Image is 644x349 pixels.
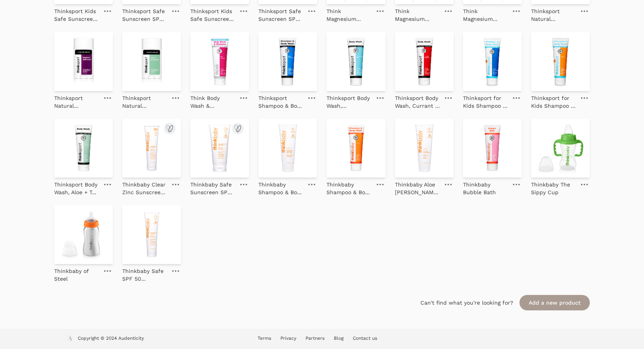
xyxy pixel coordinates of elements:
[395,7,440,23] p: Think Magnesium Deodorant Coconut & Pineapple
[463,94,508,110] p: Thinksport for Kids Shampoo & Body Wash, Chlorine Remover
[531,91,576,110] a: Thinksport for Kids Shampoo & Body Wash, Papaya
[258,94,303,110] p: Thinksport Shampoo & Body Wash, Chlorine Remover
[326,181,371,196] p: Thinkbaby Shampoo & Body Wash, Papaya
[258,4,303,23] a: Thinksport Safe Sunscreen SPF 50+
[326,4,371,23] a: Think Magnesium Deodorant Rose & Lavender
[353,335,377,341] a: Contact us
[258,335,271,341] a: Terms
[463,181,508,196] p: Thinkbaby Bubble Bath
[190,32,249,91] img: Think Body Wash & Shampoo - Rose Hibiscus
[395,178,440,196] a: Thinkbaby Aloe [PERSON_NAME] After Sun
[463,178,508,196] a: Thinkbaby Bubble Bath
[54,205,113,264] img: Thinkbaby of Steel
[258,7,303,23] p: Thinksport Safe Sunscreen SPF 50+
[395,119,454,178] img: Thinkbaby Aloe Vera After Sun
[531,4,576,23] a: Thinksport Natural Deodorant - Chamomile Citrus
[54,32,113,91] img: Thinksport Natural Deodorant - Bergamot Cedarwood
[122,94,167,110] p: Thinksport Natural Deodorant - Aloe & Tea Flowers
[54,264,99,283] a: Thinkbaby of Steel
[334,335,343,341] a: Blog
[531,178,576,196] a: Thinkbaby The Sippy Cup
[280,335,296,341] a: Privacy
[395,91,440,110] a: Thinksport Body Wash, Currant & Grapefruit
[122,32,181,91] img: Thinksport Natural Deodorant - Aloe & Tea Flowers
[54,181,99,196] p: Thinksport Body Wash, Aloe + Tea Leaves
[54,91,99,110] a: Thinksport Natural Deodorant - Bergamot [GEOGRAPHIC_DATA]
[326,94,371,110] p: Thinksport Body Wash, Chamomile Citrus
[190,178,235,196] a: Thinkbaby Safe Sunscreen SPF 50 - Family Size
[463,7,508,23] p: Think Magnesium Deodorant Charcoal and Sage
[258,91,303,110] a: Thinksport Shampoo & Body Wash, Chlorine Remover
[122,264,167,283] a: Thinkbaby Safe SPF 50 Sunscreen
[326,32,385,91] img: Thinksport Body Wash, Chamomile Citrus
[122,267,167,283] p: Thinkbaby Safe SPF 50 Sunscreen
[326,7,371,23] p: Think Magnesium Deodorant Rose & Lavender
[395,32,454,91] img: Thinksport Body Wash, Currant & Grapefruit
[54,119,113,178] img: Thinksport Body Wash, Aloe + Tea Leaves
[395,94,440,110] p: Thinksport Body Wash, Currant & Grapefruit
[531,94,576,110] p: Thinksport for Kids Shampoo & Body Wash, Papaya
[190,119,249,178] img: Thinkbaby Safe Sunscreen SPF 50 - Family Size
[306,335,325,341] a: Partners
[190,94,235,110] p: Think Body Wash & Shampoo - Rose Hibiscus
[122,181,167,196] p: Thinkbaby Clear Zinc Sunscreen SPF 30
[531,7,576,23] p: Thinksport Natural Deodorant - Chamomile Citrus
[326,178,371,196] a: Thinkbaby Shampoo & Body Wash, Papaya
[122,4,167,23] a: Thinksport Safe Sunscreen SPF 50+ - Family Size
[258,32,317,91] img: Thinksport Shampoo & Body Wash, Chlorine Remover
[463,91,508,110] a: Thinksport for Kids Shampoo & Body Wash, Chlorine Remover
[258,181,303,196] p: Thinkbaby Shampoo & Body Wash, Chlorine Remover
[463,32,522,91] img: Thinksport for Kids Shampoo & Body Wash, Chlorine Remover
[531,181,576,196] p: Thinkbaby The Sippy Cup
[54,4,99,23] a: Thinksport Kids Safe Sunscreen SPF 50+ - Family Size
[258,178,303,196] a: Thinkbaby Shampoo & Body Wash, Chlorine Remover
[190,4,235,23] a: Thinksport Kids Safe Sunscreen SPF 50+
[54,94,99,110] p: Thinksport Natural Deodorant - Bergamot [GEOGRAPHIC_DATA]
[463,4,508,23] a: Think Magnesium Deodorant Charcoal and Sage
[122,119,181,178] img: Thinkbaby Clear Zinc Sunscreen SPF 30
[122,7,167,23] p: Thinksport Safe Sunscreen SPF 50+ - Family Size
[326,91,371,110] a: Thinksport Body Wash, Chamomile Citrus
[395,181,440,196] p: Thinkbaby Aloe [PERSON_NAME] After Sun
[531,119,590,178] img: Thinkbaby The Sippy Cup
[531,32,590,91] img: Thinksport for Kids Shampoo & Body Wash, Papaya
[122,178,167,196] a: Thinkbaby Clear Zinc Sunscreen SPF 30
[326,119,385,178] img: Thinkbaby Shampoo & Body Wash, Papaya
[258,119,317,178] img: Thinkbaby Shampoo & Body Wash, Chlorine Remover
[519,295,590,310] a: Add a new product
[54,178,99,196] a: Thinksport Body Wash, Aloe + Tea Leaves
[54,267,99,283] p: Thinkbaby of Steel
[420,299,513,307] span: Can't find what you're looking for?
[78,335,144,343] p: Copyright © 2024 Audenticity
[122,91,167,110] a: Thinksport Natural Deodorant - Aloe & Tea Flowers
[190,91,235,110] a: Think Body Wash & Shampoo - Rose Hibiscus
[190,7,235,23] p: Thinksport Kids Safe Sunscreen SPF 50+
[463,119,522,178] img: Thinkbaby Bubble Bath
[54,7,99,23] p: Thinksport Kids Safe Sunscreen SPF 50+ - Family Size
[395,4,440,23] a: Think Magnesium Deodorant Coconut & Pineapple
[190,181,235,196] p: Thinkbaby Safe Sunscreen SPF 50 - Family Size
[122,205,181,264] img: Thinkbaby Safe SPF 50 Sunscreen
